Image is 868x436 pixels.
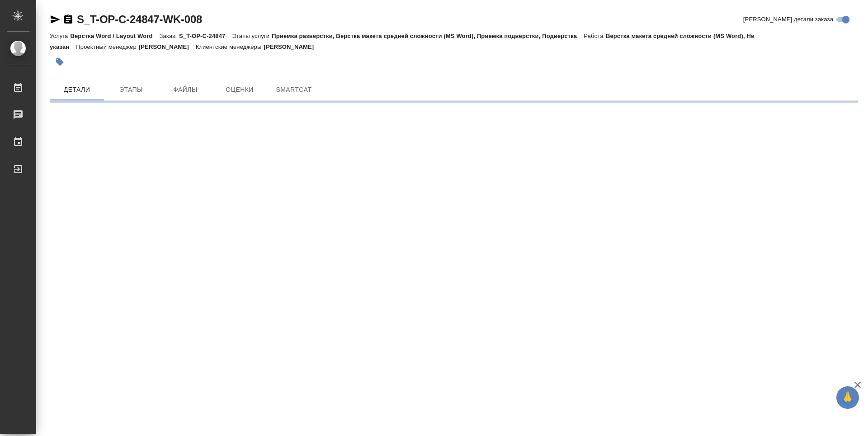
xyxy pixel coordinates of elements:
[840,388,855,407] span: 🙏
[836,386,859,409] button: 🙏
[232,33,272,39] p: Этапы услуги
[55,84,99,95] span: Детали
[743,15,833,24] span: [PERSON_NAME] детали заказа
[50,33,70,39] p: Услуга
[179,33,232,39] p: S_T-OP-C-24847
[63,14,74,25] button: Скопировать ссылку
[70,33,159,39] p: Верстка Word / Layout Word
[584,33,606,39] p: Работа
[77,13,202,25] a: S_T-OP-C-24847-WK-008
[218,84,261,95] span: Оценки
[272,33,584,39] p: Приемка разверстки, Верстка макета средней сложности (MS Word), Приемка подверстки, Подверстка
[76,43,138,50] p: Проектный менеджер
[196,43,264,50] p: Клиентские менеджеры
[109,84,153,95] span: Этапы
[50,52,70,72] button: Добавить тэг
[272,84,316,95] span: SmartCat
[50,14,61,25] button: Скопировать ссылку для ЯМессенджера
[160,33,179,39] p: Заказ:
[139,43,196,50] p: [PERSON_NAME]
[264,43,321,50] p: [PERSON_NAME]
[164,84,207,95] span: Файлы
